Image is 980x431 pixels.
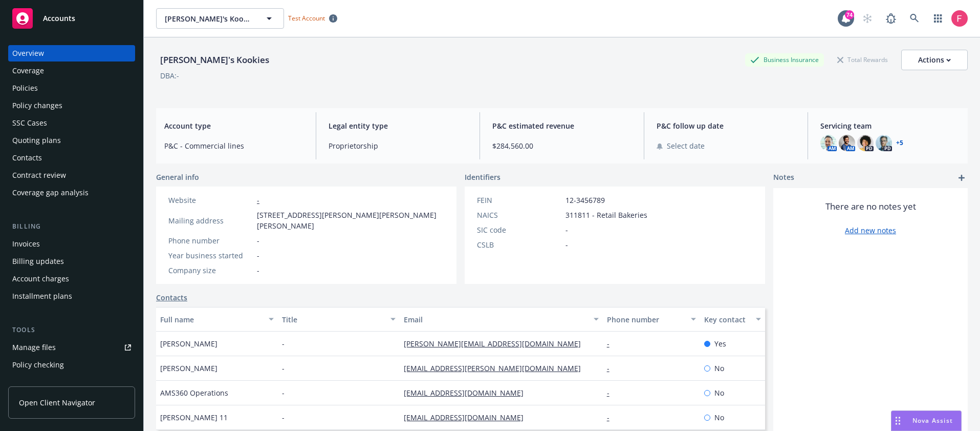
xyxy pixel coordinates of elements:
[891,411,962,431] button: Nova Assist
[565,195,605,206] span: 12-3456789
[928,8,948,29] a: Switch app
[8,288,135,304] a: Installment plans
[714,363,724,374] span: No
[12,97,62,114] div: Policy changes
[714,387,724,398] span: No
[12,115,47,131] div: SSC Cases
[257,195,259,205] a: -
[12,80,38,96] div: Policies
[404,413,532,422] a: [EMAIL_ADDRESS][DOMAIN_NAME]
[607,388,618,398] a: -
[565,224,568,235] span: -
[278,307,400,332] button: Title
[168,265,253,276] div: Company size
[160,363,217,374] span: [PERSON_NAME]
[704,314,750,325] div: Key contact
[12,45,44,61] div: Overview
[12,374,77,391] div: Manage exposures
[404,388,532,398] a: [EMAIL_ADDRESS][DOMAIN_NAME]
[282,338,285,349] span: -
[565,210,647,220] span: 311811 - Retail Bakeries
[12,63,44,79] div: Coverage
[492,140,631,151] span: $284,560.00
[156,53,273,67] div: [PERSON_NAME]'s Kookies
[8,184,135,201] a: Coverage gap analysis
[876,135,892,151] img: photo
[700,307,765,332] button: Key contact
[164,120,303,131] span: Account type
[168,215,253,226] div: Mailing address
[282,363,285,374] span: -
[565,239,568,250] span: -
[891,411,904,430] div: Drag to move
[257,210,444,231] span: [STREET_ADDRESS][PERSON_NAME][PERSON_NAME][PERSON_NAME]
[257,265,259,276] span: -
[257,250,259,261] span: -
[168,195,253,206] div: Website
[156,172,199,182] span: General info
[607,314,685,325] div: Phone number
[714,412,724,423] span: No
[12,271,69,287] div: Account charges
[477,210,561,220] div: NAICS
[160,314,263,325] div: Full name
[857,135,874,151] img: photo
[160,338,217,349] span: [PERSON_NAME]
[156,8,284,29] button: [PERSON_NAME]'s Kookies
[282,314,384,325] div: Title
[714,338,726,349] span: Yes
[8,150,135,166] a: Contacts
[165,13,253,24] span: [PERSON_NAME]'s Kookies
[257,235,259,246] span: -
[857,8,878,29] a: Start snowing
[603,307,700,332] button: Phone number
[8,221,135,232] div: Billing
[404,339,589,348] a: [PERSON_NAME][EMAIL_ADDRESS][DOMAIN_NAME]
[839,135,855,151] img: photo
[288,14,325,23] span: Test Account
[773,172,794,184] span: Notes
[8,80,135,96] a: Policies
[8,115,135,131] a: SSC Cases
[825,200,916,213] span: There are no notes yet
[400,307,603,332] button: Email
[12,132,61,149] div: Quoting plans
[329,140,468,151] span: Proprietorship
[951,10,968,27] img: photo
[845,225,896,236] a: Add new notes
[918,50,951,70] div: Actions
[845,10,854,19] div: 74
[955,172,968,184] a: add
[404,314,587,325] div: Email
[168,235,253,246] div: Phone number
[12,253,64,270] div: Billing updates
[8,271,135,287] a: Account charges
[820,135,837,151] img: photo
[8,45,135,61] a: Overview
[168,250,253,261] div: Year business started
[12,167,66,183] div: Contract review
[12,357,64,373] div: Policy checking
[8,374,135,391] span: Manage exposures
[8,63,135,79] a: Coverage
[282,412,285,423] span: -
[657,120,796,131] span: P&C follow up date
[12,184,89,201] div: Coverage gap analysis
[43,14,75,23] span: Accounts
[8,325,135,335] div: Tools
[492,120,631,131] span: P&C estimated revenue
[12,339,56,356] div: Manage files
[465,172,500,182] span: Identifiers
[607,413,618,422] a: -
[607,363,618,373] a: -
[160,70,179,81] div: DBA: -
[329,120,468,131] span: Legal entity type
[19,397,95,408] span: Open Client Navigator
[901,50,968,70] button: Actions
[12,150,42,166] div: Contacts
[12,288,72,304] div: Installment plans
[160,387,228,398] span: AMS360 Operations
[8,339,135,356] a: Manage files
[477,239,561,250] div: CSLB
[745,53,824,66] div: Business Insurance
